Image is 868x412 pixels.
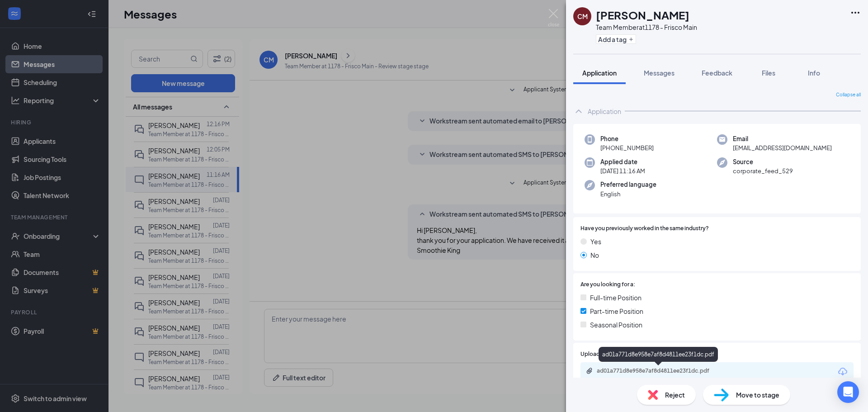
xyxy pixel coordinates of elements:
[600,180,656,189] span: Preferred language
[762,69,775,77] span: Files
[580,280,635,289] span: Are you looking for a:
[590,250,599,260] span: No
[577,12,588,21] div: CM
[596,23,697,32] div: Team Member at 1178 - Frisco Main
[590,237,601,246] span: Yes
[837,381,859,403] div: Open Intercom Messenger
[644,69,675,77] span: Messages
[599,347,718,362] div: ad01a771d8e958e7af8d4811ee23f1dc.pdf
[580,224,709,233] span: Have you previously worked in the same industry?
[836,91,861,99] span: Collapse all
[590,293,642,303] span: Full-time Position
[702,69,732,77] span: Feedback
[582,69,617,77] span: Application
[590,320,642,330] span: Seasonal Position
[665,390,685,400] span: Reject
[590,306,643,316] span: Part-time Position
[628,37,634,42] svg: Plus
[600,166,645,175] span: [DATE] 11:16 AM
[597,367,723,374] div: ad01a771d8e958e7af8d4811ee23f1dc.pdf
[600,157,645,166] span: Applied date
[586,367,593,374] svg: Paperclip
[733,134,832,143] span: Email
[588,107,621,116] div: Application
[600,134,654,143] span: Phone
[837,366,848,377] svg: Download
[808,69,820,77] span: Info
[586,367,732,376] a: Paperclipad01a771d8e958e7af8d4811ee23f1dc.pdf
[573,106,584,117] svg: ChevronUp
[600,189,656,199] span: English
[733,166,793,175] span: corporate_feed_529
[733,157,793,166] span: Source
[736,390,779,400] span: Move to stage
[600,143,654,152] span: [PHONE_NUMBER]
[850,7,861,18] svg: Ellipses
[580,350,622,359] span: Upload Resume
[596,34,636,44] button: PlusAdd a tag
[596,7,689,23] h1: [PERSON_NAME]
[733,143,832,152] span: [EMAIL_ADDRESS][DOMAIN_NAME]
